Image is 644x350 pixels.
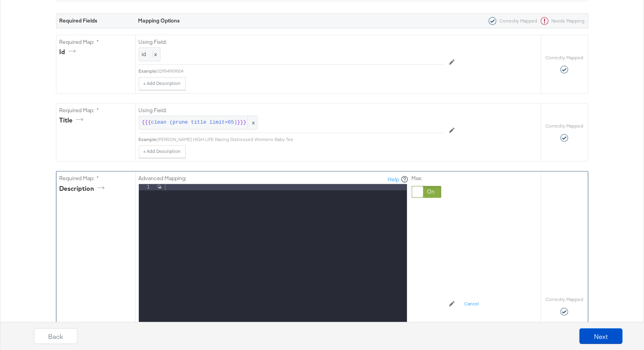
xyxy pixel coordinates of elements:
[545,55,583,61] label: Correctly Mapped
[139,77,186,90] button: + Add Description
[60,17,98,24] strong: Required Fields
[139,38,444,46] label: Using Field:
[60,184,107,193] div: description
[151,119,237,126] span: clean (prune title limit=65)
[60,107,132,114] label: Required Map: *
[142,119,151,126] span: {{{
[139,184,155,190] div: 1
[139,175,187,182] label: Advanced Mapping:
[388,176,399,183] a: Help
[248,116,257,129] span: x
[139,68,158,74] div: Example:
[412,175,441,182] label: Max:
[579,328,623,344] button: Next
[545,123,583,129] label: Correctly Mapped
[545,296,583,303] label: Correctly Mapped
[60,175,132,182] label: Required Map: *
[158,136,444,143] div: [PERSON_NAME] HIGH LIFE Racing Distressed Womens Baby Tee
[142,51,146,58] span: id
[139,145,186,158] button: + Add Description
[60,47,78,56] div: id
[60,38,132,46] label: Required Map: *
[237,119,246,126] span: }}}
[138,17,180,24] strong: Mapping Options
[485,17,538,25] div: Correctly Mapped
[139,107,444,114] label: Using Field:
[459,298,484,310] button: Cancel
[538,17,585,25] div: Needs Mapping
[158,68,444,74] div: 52954959504
[34,328,77,344] button: Back
[139,136,158,143] div: Example:
[153,51,157,58] span: x
[60,116,86,125] div: title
